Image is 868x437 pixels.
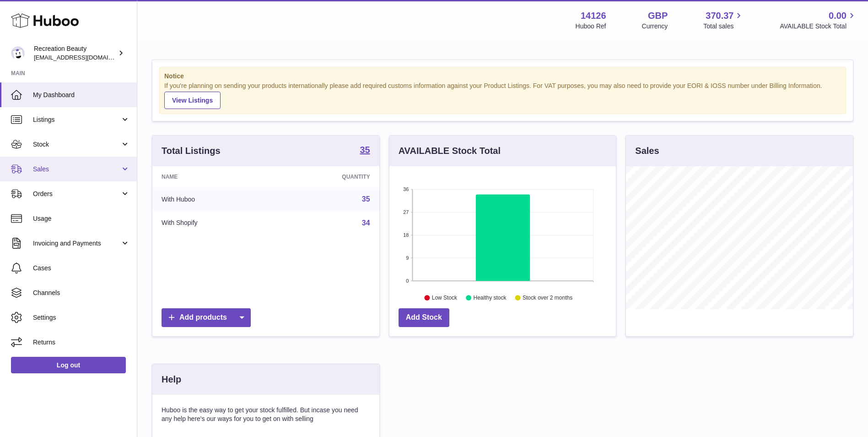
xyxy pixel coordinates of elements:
[635,145,659,157] h3: Sales
[780,10,857,31] a: 0.00 AVAILABLE Stock Total
[581,10,606,22] strong: 14126
[362,195,370,203] a: 35
[703,22,744,31] span: Total sales
[523,295,572,301] text: Stock over 2 months
[162,308,251,327] a: Add products
[33,165,120,174] span: Sales
[152,166,275,187] th: Name
[152,187,275,211] td: With Huboo
[33,313,130,322] span: Settings
[403,186,409,192] text: 36
[152,211,275,235] td: With Shopify
[164,82,841,109] div: If you're planning on sending your products internationally please add required customs informati...
[360,145,370,154] strong: 35
[275,166,379,187] th: Quantity
[33,115,120,124] span: Listings
[648,10,668,22] strong: GBP
[362,219,370,227] a: 34
[706,10,733,22] span: 370.37
[33,264,130,273] span: Cases
[399,145,501,157] h3: AVAILABLE Stock Total
[162,373,181,386] h3: Help
[406,255,409,261] text: 9
[403,209,409,215] text: 27
[406,278,409,284] text: 0
[829,10,846,22] span: 0.00
[34,44,116,62] div: Recreation Beauty
[33,190,120,198] span: Orders
[33,289,130,297] span: Channels
[473,295,507,301] text: Healthy stock
[33,214,130,223] span: Usage
[33,338,130,347] span: Returns
[432,295,458,301] text: Low Stock
[780,22,857,31] span: AVAILABLE Stock Total
[164,72,841,81] strong: Notice
[703,10,744,31] a: 370.37 Total sales
[33,91,130,99] span: My Dashboard
[162,145,221,157] h3: Total Listings
[162,406,370,423] p: Huboo is the easy way to get your stock fulfilled. But incase you need any help here's our ways f...
[33,239,120,248] span: Invoicing and Payments
[11,357,126,373] a: Log out
[576,22,606,31] div: Huboo Ref
[33,140,120,149] span: Stock
[11,46,25,60] img: customercare@recreationbeauty.com
[164,92,221,109] a: View Listings
[34,54,135,61] span: [EMAIL_ADDRESS][DOMAIN_NAME]
[403,232,409,238] text: 18
[399,308,449,327] a: Add Stock
[360,145,370,156] a: 35
[642,22,668,31] div: Currency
